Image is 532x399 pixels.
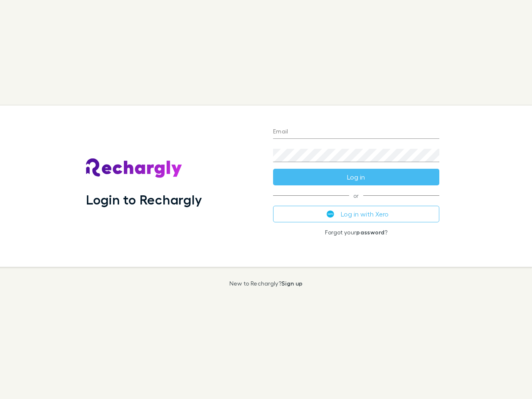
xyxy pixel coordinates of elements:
p: Forgot your ? [273,229,439,236]
span: or [273,195,439,196]
h1: Login to Rechargly [86,192,202,207]
a: password [356,229,384,236]
img: Xero's logo [327,210,334,218]
button: Log in [273,169,439,185]
img: Rechargly's Logo [86,158,182,178]
button: Log in with Xero [273,206,439,222]
p: New to Rechargly? [229,280,303,287]
a: Sign up [281,280,303,287]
